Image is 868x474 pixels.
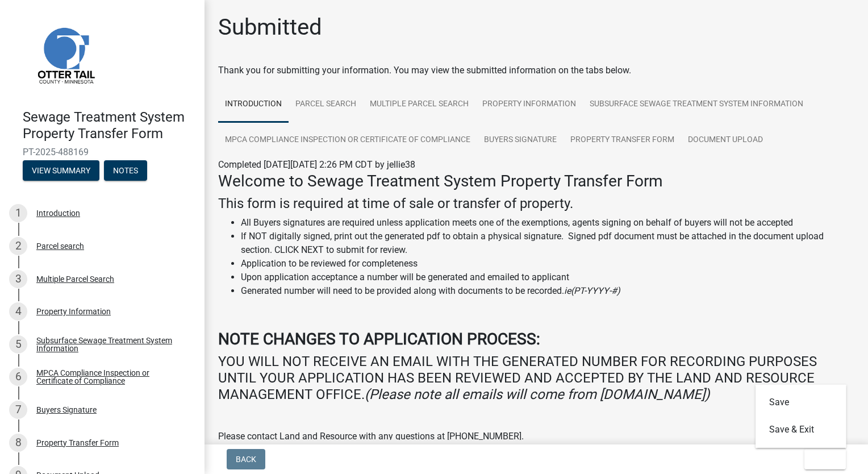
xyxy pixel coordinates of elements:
[218,354,854,402] h4: YOU WILL NOT RECEIVE AN EMAIL WITH THE GENERATED NUMBER FOR RECORDING PURPOSES UNTIL YOUR APPLICA...
[23,12,108,97] img: Otter Tail County, Minnesota
[241,230,854,257] li: If NOT digitally signed, print out the generated pdf to obtain a physical signature. Signed pdf d...
[9,237,27,255] div: 2
[9,434,27,452] div: 8
[477,122,564,159] a: Buyers Signature
[813,455,830,464] span: Exit
[218,172,854,191] h3: Welcome to Sewage Treatment System Property Transfer Form
[218,86,289,123] a: Introduction
[23,167,99,176] wm-modal-confirm: Summary
[104,160,147,181] button: Notes
[241,284,854,298] li: Generated number will need to be provided along with documents to be recorded.
[23,109,195,142] h4: Sewage Treatment System Property Transfer Form
[236,455,256,464] span: Back
[36,439,119,447] div: Property Transfer Form
[9,270,27,288] div: 3
[756,416,846,443] button: Save & Exit
[241,257,854,271] li: Application to be reviewed for completeness
[583,86,810,123] a: Subsurface Sewage Treatment System Information
[564,122,681,159] a: Property Transfer Form
[218,330,540,348] strong: NOTE CHANGES TO APPLICATION PROCESS:
[23,160,99,181] button: View Summary
[241,216,854,230] li: All Buyers signatures are required unless application meets one of the exemptions, agents signing...
[363,86,475,123] a: Multiple Parcel Search
[289,86,363,123] a: Parcel search
[227,449,265,469] button: Back
[36,406,97,414] div: Buyers Signature
[241,271,854,284] li: Upon application acceptance a number will be generated and emailed to applicant
[9,401,27,419] div: 7
[36,275,114,283] div: Multiple Parcel Search
[218,196,854,212] h4: This form is required at time of sale or transfer of property.
[36,209,80,217] div: Introduction
[218,14,322,41] h1: Submitted
[218,159,415,170] span: Completed [DATE][DATE] 2:26 PM CDT by jellie38
[681,122,770,159] a: Document Upload
[756,389,846,416] button: Save
[9,204,27,222] div: 1
[36,369,186,385] div: MPCA Compliance Inspection or Certificate of Compliance
[756,384,846,448] div: Exit
[804,449,846,469] button: Exit
[218,122,477,159] a: MPCA Compliance Inspection or Certificate of Compliance
[9,335,27,354] div: 5
[218,430,854,443] p: Please contact Land and Resource with any questions at [PHONE_NUMBER].
[564,285,620,296] i: ie(PT-YYYY-#)
[365,386,710,402] i: (Please note all emails will come from [DOMAIN_NAME])
[36,307,111,315] div: Property Information
[9,302,27,321] div: 4
[104,167,147,176] wm-modal-confirm: Notes
[9,368,27,386] div: 6
[23,147,182,157] span: PT-2025-488169
[36,242,84,250] div: Parcel search
[475,86,583,123] a: Property Information
[36,336,186,352] div: Subsurface Sewage Treatment System Information
[218,64,854,77] div: Thank you for submitting your information. You may view the submitted information on the tabs below.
